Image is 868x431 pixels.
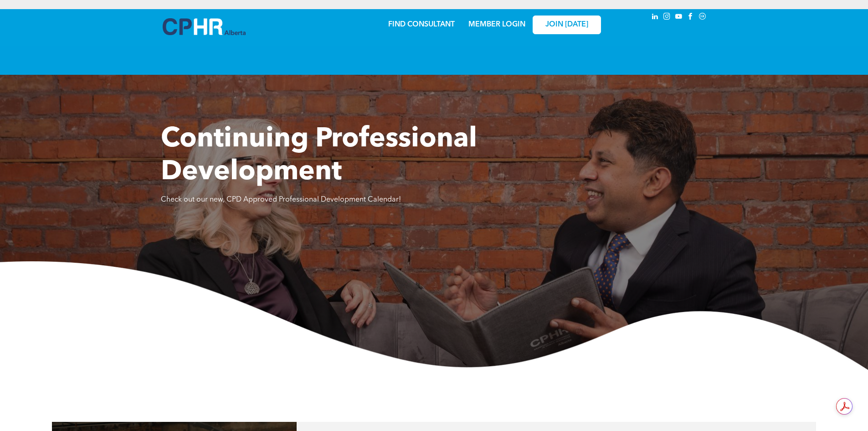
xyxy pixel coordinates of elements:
[161,126,477,186] span: Continuing Professional Development
[686,11,696,24] a: facebook
[674,11,684,24] a: youtube
[468,21,525,28] a: MEMBER LOGIN
[662,11,672,24] a: instagram
[388,21,455,28] a: FIND CONSULTANT
[650,11,660,24] a: linkedin
[163,18,246,35] img: A blue and white logo for cp alberta
[698,11,708,24] a: Social network
[161,196,401,203] span: Check out our new, CPD Approved Professional Development Calendar!
[545,21,588,29] span: JOIN [DATE]
[533,16,601,34] a: JOIN [DATE]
